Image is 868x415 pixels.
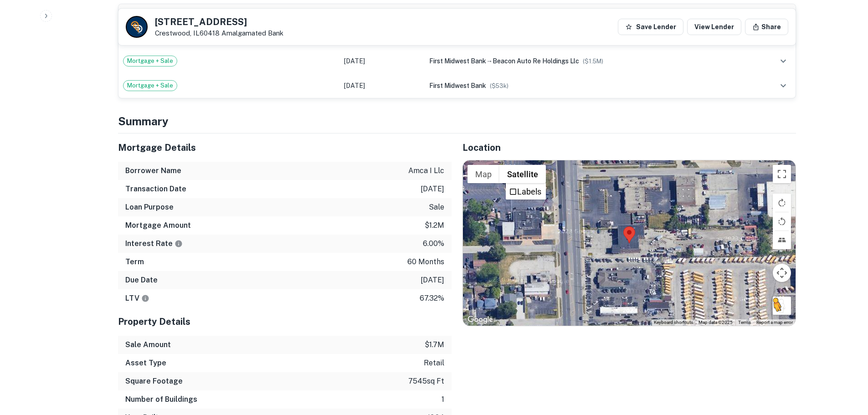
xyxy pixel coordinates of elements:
h6: Term [125,256,144,267]
h5: [STREET_ADDRESS] [155,17,283,26]
span: Map data ©2025 [699,320,733,325]
p: sale [429,202,444,213]
p: 1 [442,394,444,405]
a: Open this area in Google Maps (opens a new window) [465,314,495,326]
img: Google [465,314,495,326]
h5: Property Details [118,315,452,328]
iframe: Chat Widget [822,342,868,386]
a: Amalgamated Bank [221,29,283,37]
svg: LTVs displayed on the website are for informational purposes only and may be reported incorrectly... [141,294,149,302]
span: Mortgage + Sale [123,81,177,90]
h6: Number of Buildings [125,394,197,405]
span: ($ 53k ) [490,82,508,89]
p: Crestwood, IL60418 [155,29,283,37]
button: Show satellite imagery [499,165,546,183]
a: Terms (opens in new tab) [738,320,751,325]
button: Map camera controls [773,264,791,282]
h6: LTV [125,293,149,304]
span: first midwest bank [429,57,486,65]
button: expand row [776,78,791,93]
h5: Location [462,141,796,154]
button: Drag Pegman onto the map to open Street View [773,297,791,315]
button: Keyboard shortcuts [654,319,693,326]
h6: Square Footage [125,376,183,387]
th: Record Date [339,4,425,24]
p: amca i llc [408,165,444,176]
span: ($ 1.5M ) [583,58,603,65]
p: [DATE] [421,184,444,195]
button: Tilt map [773,231,791,249]
h6: Loan Purpose [125,202,174,213]
label: Labels [517,187,541,196]
span: first midwest bank [429,82,486,89]
p: $1.7m [425,339,444,350]
h4: Summary [118,113,796,129]
h6: Transaction Date [125,184,186,195]
h6: Interest Rate [125,238,183,249]
p: $1.2m [425,220,444,231]
svg: The interest rates displayed on the website are for informational purposes only and may be report... [175,240,183,248]
th: Type [118,4,339,24]
button: Share [745,19,788,35]
button: Save Lender [618,19,683,35]
a: Report a map error [756,320,793,325]
p: retail [424,358,444,369]
h6: Mortgage Amount [125,220,191,231]
td: [DATE] [339,73,425,98]
p: 6.00% [423,238,444,249]
a: View Lender [687,19,741,35]
button: Rotate map counterclockwise [773,212,791,231]
td: [DATE] [339,49,425,73]
h6: Asset Type [125,358,166,369]
p: [DATE] [421,275,444,286]
th: Summary [425,4,751,24]
p: 60 months [407,256,444,267]
p: 67.32% [420,293,444,304]
h5: Mortgage Details [118,141,452,154]
li: Labels [507,184,545,199]
div: → [429,56,747,66]
span: Mortgage + Sale [123,56,177,66]
h6: Sale Amount [125,339,171,350]
button: expand row [776,53,791,69]
ul: Show satellite imagery [506,183,546,200]
button: Show street map [467,165,499,183]
h6: Borrower Name [125,165,181,176]
button: Toggle fullscreen view [773,165,791,183]
h6: Due Date [125,275,158,286]
span: beacon auto re holdings llc [493,57,579,65]
button: Rotate map clockwise [773,194,791,212]
p: 7545 sq ft [408,376,444,387]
